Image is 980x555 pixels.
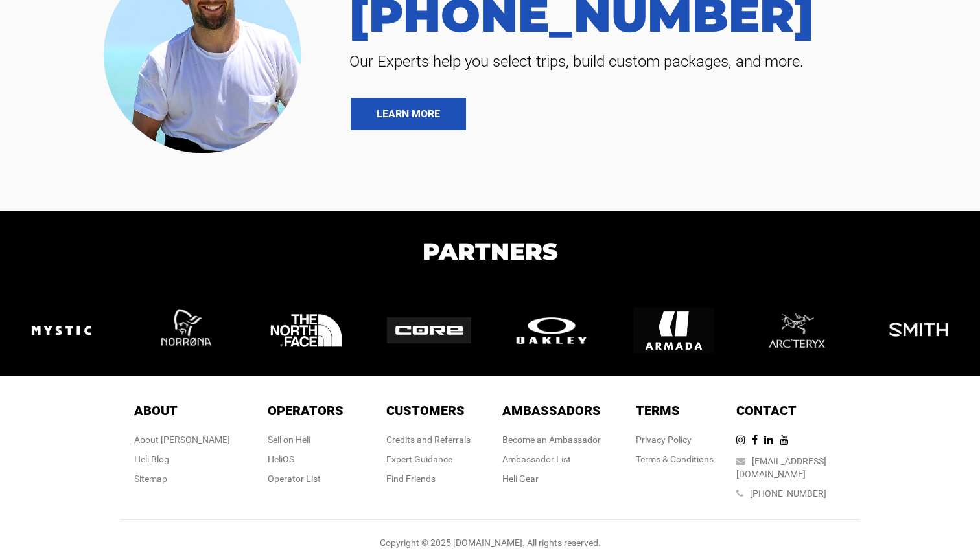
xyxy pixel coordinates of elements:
[502,403,601,418] span: Ambassadors
[351,98,466,130] a: LEARN MORE
[756,290,837,371] img: logo
[386,435,471,445] a: Credits and Referrals
[636,403,680,418] span: Terms
[736,456,826,479] a: [EMAIL_ADDRESS][DOMAIN_NAME]
[502,453,601,466] div: Ambassador List
[134,472,230,485] div: Sitemap
[143,290,224,371] img: logo
[21,290,102,371] img: logo
[134,433,230,446] div: About [PERSON_NAME]
[134,454,169,464] a: Heli Blog
[878,290,959,371] img: logo
[268,433,344,446] div: Sell on Heli
[268,454,294,464] a: HeliOS
[750,488,826,499] a: [PHONE_NUMBER]
[502,473,539,484] a: Heli Gear
[636,435,692,445] a: Privacy Policy
[633,290,714,371] img: logo
[340,51,961,72] span: Our Experts help you select trips, build custom packages, and more.
[386,454,452,464] a: Expert Guidance
[509,314,594,347] img: logo
[268,472,344,485] div: Operator List
[387,317,471,343] img: logo
[502,435,601,445] a: Become an Ambassador
[268,403,344,418] span: Operators
[386,472,471,485] div: Find Friends
[121,536,859,549] div: Copyright © 2025 [DOMAIN_NAME]. All rights reserved.
[134,403,178,418] span: About
[386,403,465,418] span: Customers
[266,290,347,371] img: logo
[736,403,797,418] span: Contact
[636,454,714,464] a: Terms & Conditions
